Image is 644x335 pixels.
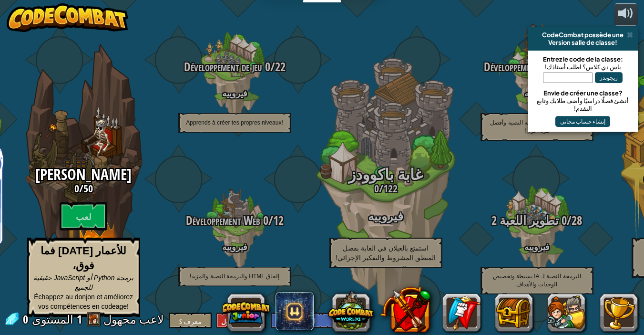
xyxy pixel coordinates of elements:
font: 0 [74,181,79,196]
button: تسجيل الدخول [216,313,266,328]
font: Version salle de classe! [548,39,617,46]
font: 0 [374,181,379,196]
button: معرف S [169,313,212,328]
font: 0 [562,212,567,229]
font: برمجة Python أو JavaScript حقيقية للجميع [33,274,134,291]
font: لعب [76,211,91,223]
font: ريجوندر [600,74,618,81]
font: تسجيل الدخول [221,317,261,326]
font: غابة باكوودز [348,164,423,185]
font: 1 [77,312,82,327]
font: Développement Web 2 [484,59,566,75]
font: 0 [263,212,268,229]
button: ريجوندر [595,72,623,83]
font: 0 [23,312,28,327]
font: / [567,212,572,229]
font: إلحاق HTML والبرمجة النصية والمزيد! [190,273,279,280]
font: إنشاء حساب مجاني [560,118,605,125]
font: باس دي كلاس؟ اطلب أستاذك! [545,63,621,71]
font: CodeCombat possède une [542,31,624,39]
font: 28 [572,212,582,229]
font: استمتع بالغيلان في الغابة بفضل المنطق المشروط والتفكير الإجرائي! [336,244,436,262]
font: Envie de créer une classe? [543,89,623,97]
font: Entrez le code de la classe: [543,55,623,63]
font: فيروييه [524,87,550,99]
button: إنشاء حساب مجاني [555,116,610,127]
font: / [270,59,275,75]
font: / [79,181,83,196]
font: البرمجة النصية لـ IA بسيطة وتخصيص الوحدات والأهداف [493,273,581,288]
font: تابع تعلم HTML والبرمجة النصية وأفضل مرة أخرى! [490,119,583,134]
img: CodeCombat - تعلم كيفية البرمجة من خلال لعب اللعبة [7,3,129,32]
font: للأعمار [DATE] فما فوق، [41,245,126,272]
font: Échappez au donjon et améliorez vos compétences en codeage! [34,293,133,310]
font: أنشئ فصلًا دراسيًا وأضف طلابك وتابع التقدم! [537,97,629,112]
font: 22 [275,59,286,75]
font: فيروييه [222,87,247,99]
font: المستوى [32,312,73,327]
font: لاعب مجهول [103,312,164,327]
font: 50 [83,181,93,196]
font: / [268,212,273,229]
font: Développement de jeu [184,59,262,75]
font: Développement Web [186,212,260,229]
button: Ajuster le volume [614,3,638,26]
font: فيروييه [222,241,247,252]
font: 12 [273,212,284,229]
font: فيروييه [368,208,403,224]
font: 122 [383,181,398,196]
font: 0 [265,59,270,75]
font: فيروييه [524,241,550,252]
font: [PERSON_NAME] [35,164,132,185]
font: Apprends à créer tes propres niveaux! [186,119,283,126]
div: أكمل العالم السابق لفتحه [8,30,159,333]
font: تطوير اللعبة 2 [491,212,559,229]
font: معرف S [179,317,202,326]
font: / [379,181,383,196]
